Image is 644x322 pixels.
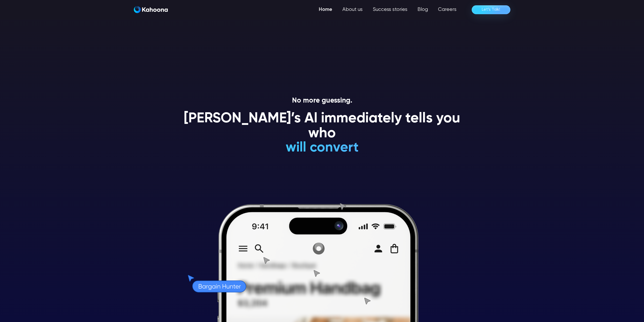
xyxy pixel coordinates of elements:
p: No more guessing. [178,97,466,105]
h1: will convert [247,140,397,155]
a: Careers [433,5,462,15]
a: Blog [412,5,433,15]
a: Home [314,5,337,15]
a: Let’s Talk! [472,5,510,14]
a: home [134,6,168,13]
a: About us [337,5,368,15]
div: Let’s Talk! [482,6,500,14]
a: Success stories [368,5,412,15]
img: Kahoona logo white [134,6,168,13]
h1: [PERSON_NAME]’s AI immediately tells you who [178,111,466,141]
